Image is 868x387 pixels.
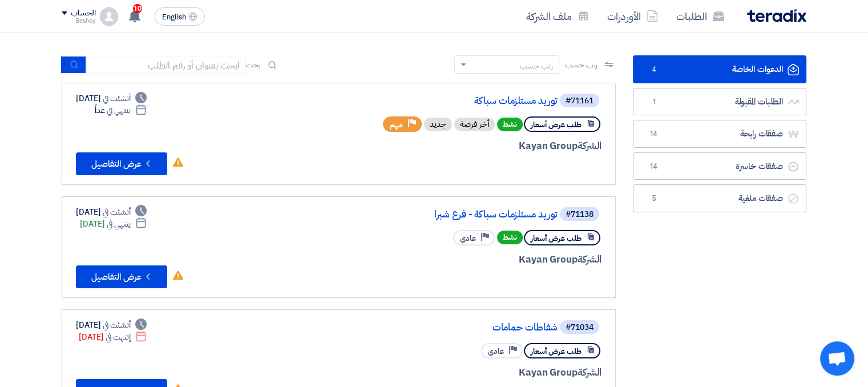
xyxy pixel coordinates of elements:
span: نشط [497,118,523,131]
span: طلب عرض أسعار [531,119,582,130]
div: Beshoy [62,18,95,24]
div: غداً [95,104,147,116]
div: [DATE] [80,218,147,230]
span: إنتهت في [106,331,130,343]
div: [DATE] [76,206,147,218]
div: #71161 [566,97,594,105]
span: 14 [647,161,661,172]
a: توريد مستلزمات سباكة - فرع شبرا [329,209,558,220]
span: 5 [647,193,661,204]
div: Kayan Group [327,139,601,154]
span: الشركة [578,252,602,267]
a: شفاطات حمامات [329,322,558,333]
a: توريد مستلزمات سباكة [329,96,558,106]
div: أخر فرصة [454,118,495,131]
a: الطلبات [667,3,733,30]
div: Kayan Group [327,252,601,267]
span: أنشئت في [103,92,130,104]
div: Kayan Group [327,365,601,380]
div: [DATE] [76,92,147,104]
a: ملف الشركة [517,3,598,30]
div: جديد [424,118,452,131]
div: الحساب [71,9,95,18]
span: 4 [647,64,661,75]
a: صفقات ملغية5 [633,184,806,212]
span: الشركة [578,139,602,153]
span: عادي [488,346,504,357]
button: عرض التفاصيل [76,265,167,288]
button: English [155,7,205,26]
span: أنشئت في [103,319,130,331]
span: بحث [246,59,261,71]
button: عرض التفاصيل [76,152,167,175]
a: صفقات رابحة14 [633,120,806,148]
img: profile_test.png [100,7,118,26]
div: #71138 [566,211,594,219]
div: [DATE] [79,331,147,343]
span: ينتهي في [107,104,130,116]
span: الشركة [578,365,602,380]
span: مهم [390,119,403,130]
span: 10 [133,4,142,13]
span: رتب حسب [565,59,597,71]
a: الدعوات الخاصة4 [633,55,806,83]
span: طلب عرض أسعار [531,233,582,244]
a: دردشة مفتوحة [820,341,854,376]
span: أنشئت في [103,206,130,218]
span: نشط [497,231,523,244]
span: 1 [647,96,661,108]
div: [DATE] [76,319,147,331]
img: Teradix logo [747,9,806,22]
a: الطلبات المقبولة1 [633,88,806,116]
span: عادي [460,233,476,244]
div: رتب حسب [520,60,553,72]
span: English [162,13,186,21]
span: ينتهي في [107,218,130,230]
input: ابحث بعنوان أو رقم الطلب [86,57,246,74]
a: صفقات خاسرة14 [633,152,806,180]
span: طلب عرض أسعار [531,346,582,357]
div: #71034 [566,324,594,332]
span: 14 [647,128,661,140]
a: الأوردرات [598,3,667,30]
